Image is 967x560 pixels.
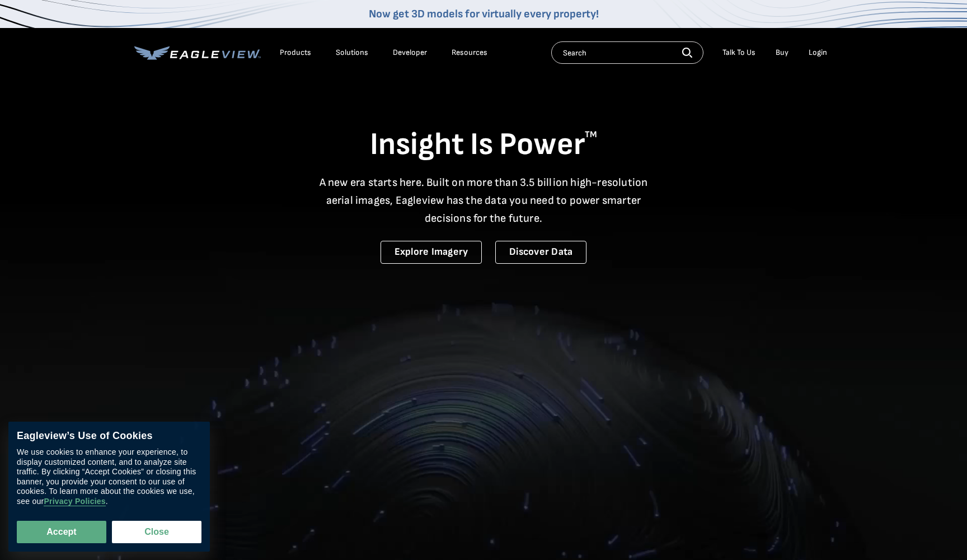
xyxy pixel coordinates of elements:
input: Search [551,41,703,64]
button: Accept [17,521,106,543]
p: A new era starts here. Built on more than 3.5 billion high-resolution aerial images, Eagleview ha... [312,174,655,227]
a: Now get 3D models for virtually every property! [369,7,599,21]
a: Buy [776,48,788,58]
sup: TM [585,129,597,140]
a: Privacy Policies [44,497,105,507]
div: Login [809,48,827,58]
button: Close [112,521,201,543]
a: Explore Imagery [381,241,482,264]
h1: Insight Is Power [134,125,833,165]
div: Talk To Us [722,48,755,58]
a: Developer [393,48,427,58]
div: Solutions [336,48,368,58]
div: Products [280,48,311,58]
a: Discover Data [495,241,586,264]
div: We use cookies to enhance your experience, to display customized content, and to analyze site tra... [17,448,201,507]
div: Eagleview’s Use of Cookies [17,430,201,442]
div: Resources [452,48,487,58]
